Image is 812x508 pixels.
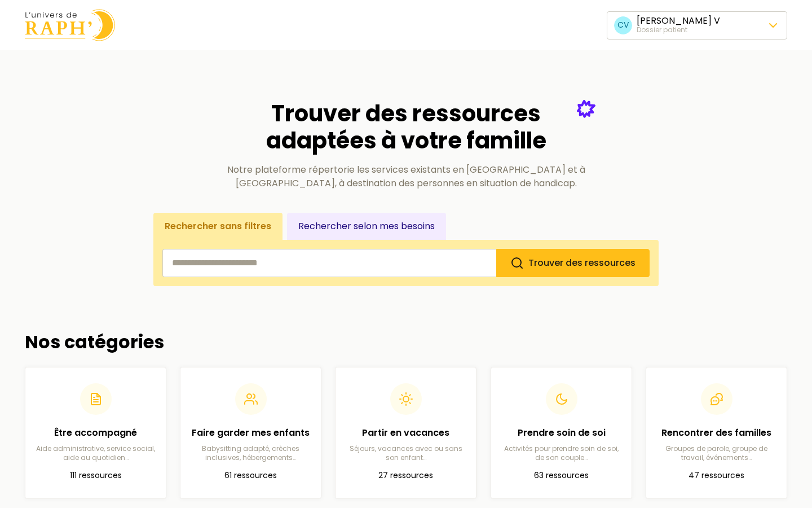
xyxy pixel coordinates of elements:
[217,100,595,154] h2: Trouver des ressources adaptées à votre famille
[655,469,778,483] p: 47 ressources
[153,213,283,240] button: Rechercher sans filtres
[500,426,623,440] h2: Prendre soin de soi
[607,11,787,40] button: CV[PERSON_NAME] VDossier patient
[335,367,476,499] a: Partir en vacancesSéjours, vacances avec ou sans son enfant…27 ressources
[491,367,632,499] a: Prendre soin de soiActivités pour prendre soin de soi, de son couple…63 ressources
[500,469,623,483] p: 63 ressources
[25,9,115,41] img: Univers de Raph logo
[646,367,787,499] a: Rencontrer des famillesGroupes de parole, groupe de travail, événements…47 ressources
[34,444,157,462] p: Aide administrative, service social, aide au quotidien…
[655,444,778,462] p: Groupes de parole, groupe de travail, événements…
[25,367,166,499] a: Être accompagnéAide administrative, service social, aide au quotidien…111 ressources
[500,444,623,462] p: Activités pour prendre soin de soi, de son couple…
[189,426,312,440] h2: Faire garder mes enfants
[714,14,720,27] span: V
[655,426,778,440] h2: Rencontrer des familles
[287,213,446,240] button: Rechercher selon mes besoins
[614,16,632,34] span: CV
[345,444,467,462] p: Séjours, vacances avec ou sans son enfant…
[345,469,467,483] p: 27 ressources
[528,256,636,269] span: Trouver des ressources
[637,14,712,27] span: [PERSON_NAME]
[217,163,595,190] p: Notre plateforme répertorie les services existants en [GEOGRAPHIC_DATA] et à [GEOGRAPHIC_DATA], à...
[496,249,650,277] button: Trouver des ressources
[637,25,720,34] div: Dossier patient
[34,469,157,483] p: 111 ressources
[25,331,787,353] h2: Nos catégories
[189,469,312,483] p: 61 ressources
[577,100,595,118] img: Étoile
[345,426,467,440] h2: Partir en vacances
[180,367,321,499] a: Faire garder mes enfantsBabysitting adapté, crèches inclusives, hébergements…61 ressources
[34,426,157,440] h2: Être accompagné
[189,444,312,462] p: Babysitting adapté, crèches inclusives, hébergements…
